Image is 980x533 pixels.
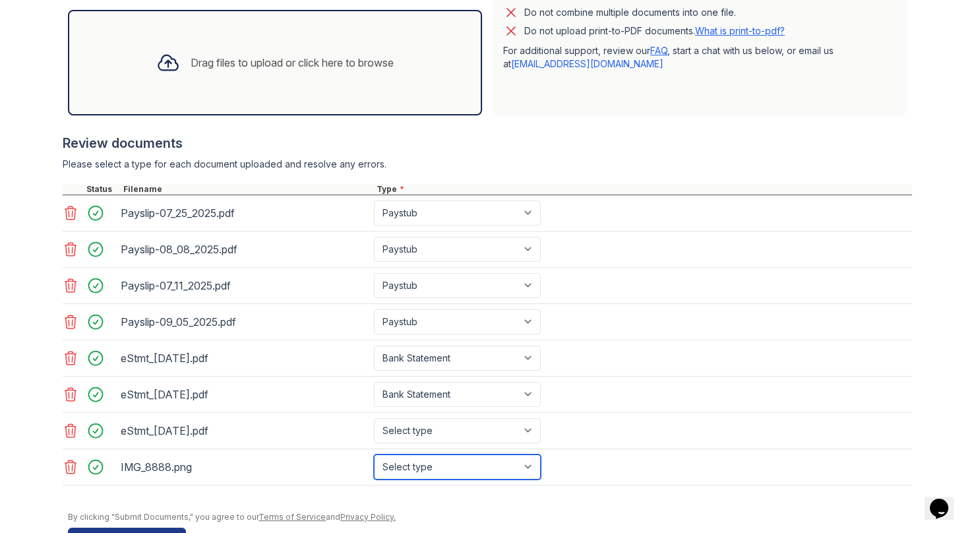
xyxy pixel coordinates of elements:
p: Do not upload print-to-PDF documents. [524,24,785,38]
div: Payslip-08_08_2025.pdf [121,239,369,260]
div: Do not combine multiple documents into one file. [524,5,736,20]
a: FAQ [650,45,667,56]
div: Type [374,184,912,195]
div: IMG_8888.png [121,456,369,478]
a: What is print-to-pdf? [695,25,785,36]
a: [EMAIL_ADDRESS][DOMAIN_NAME] [511,58,663,69]
a: Terms of Service [259,512,326,522]
a: Privacy Policy. [340,512,396,522]
div: Payslip-09_05_2025.pdf [121,311,369,332]
div: eStmt_[DATE].pdf [121,348,369,369]
div: By clicking "Submit Documents," you agree to our and [68,512,912,522]
iframe: chat widget [925,480,967,520]
div: Payslip-07_11_2025.pdf [121,275,369,296]
div: eStmt_[DATE].pdf [121,384,369,405]
div: Please select a type for each document uploaded and resolve any errors. [63,158,912,171]
div: Status [84,184,121,195]
p: For additional support, review our , start a chat with us below, or email us at [503,44,896,71]
div: eStmt_[DATE].pdf [121,420,369,441]
div: Payslip-07_25_2025.pdf [121,203,369,224]
div: Filename [121,184,374,195]
div: Review documents [63,134,912,152]
div: Drag files to upload or click here to browse [191,55,394,71]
